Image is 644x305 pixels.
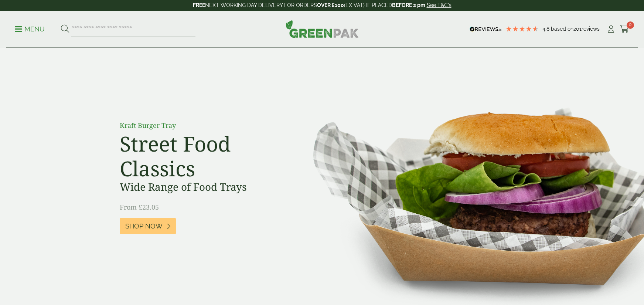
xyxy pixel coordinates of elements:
span: reviews [582,26,600,32]
a: 0 [620,24,629,35]
div: 4.79 Stars [505,26,539,32]
strong: BEFORE 2 pm [392,2,425,8]
span: Shop Now [125,222,163,230]
strong: OVER £100 [317,2,344,8]
span: 4.8 [542,26,551,32]
p: Menu [15,25,45,34]
span: 0 [627,21,634,29]
h3: Wide Range of Food Trays [120,181,286,193]
i: Cart [620,26,629,33]
span: From £23.05 [120,203,159,211]
a: Menu [15,25,45,32]
span: Based on [551,26,573,32]
a: Shop Now [120,218,176,234]
i: My Account [606,26,616,33]
p: Kraft Burger Tray [120,121,286,131]
img: GreenPak Supplies [286,20,359,38]
h2: Street Food Classics [120,131,286,181]
span: 201 [573,26,582,32]
a: See T&C's [427,2,452,8]
img: REVIEWS.io [470,27,502,32]
strong: FREE [193,2,205,8]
